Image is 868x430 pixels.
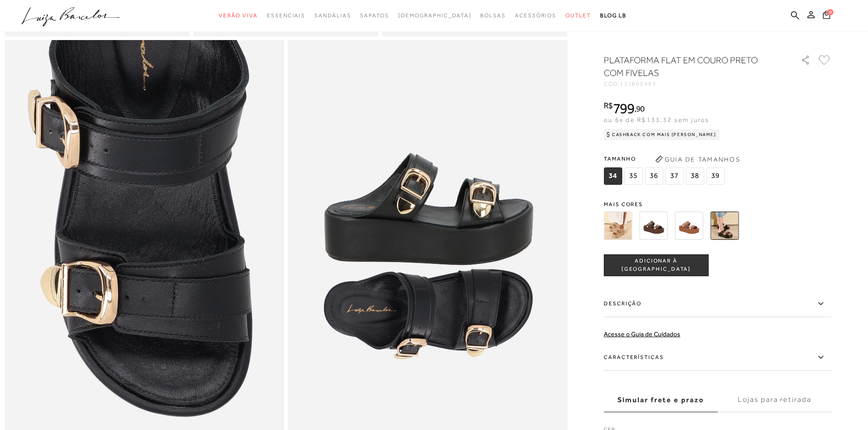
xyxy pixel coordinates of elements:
span: 35 [624,167,642,185]
span: 799 [613,100,634,116]
h1: PLATAFORMA FLAT EM COURO PRETO COM FIVELAS [604,54,775,79]
div: CÓD: [604,81,786,86]
span: 131800403 [620,81,657,87]
span: Essenciais [267,12,305,19]
span: Acessórios [515,12,556,19]
a: Acesse o Guia de Cuidados [604,330,680,338]
label: Simular frete e prazo [604,388,718,412]
span: [DEMOGRAPHIC_DATA] [398,12,472,19]
img: PLATAFORMA FLAT EM COURO CASTANHO COM FIVELAS [675,212,703,240]
i: R$ [604,101,613,110]
label: Características [604,344,832,371]
span: ou 6x de R$133,32 sem juros [604,116,709,123]
span: 37 [665,167,683,185]
span: Verão Viva [219,12,258,19]
a: categoryNavScreenReaderText [219,7,258,24]
button: ADICIONAR À [GEOGRAPHIC_DATA] [604,254,709,276]
img: PLATAFORMA FLAT EM COURO PRETO COM FIVELAS [710,212,739,240]
span: 0 [827,9,833,15]
a: noSubCategoriesText [398,7,472,24]
img: PLATAFORMA FLAT EM CAMURÇA BEGE FENDI COM FIVELAS [604,212,632,240]
img: PLATAFORMA FLAT EM COURO CAFÉ COM FIVELAS [639,212,668,240]
a: categoryNavScreenReaderText [360,7,389,24]
a: BLOG LB [600,7,627,24]
button: Guia de Tamanhos [652,152,743,167]
span: 34 [604,167,622,185]
span: Sapatos [360,12,389,19]
span: ADICIONAR À [GEOGRAPHIC_DATA] [604,258,708,273]
span: 36 [645,167,663,185]
a: categoryNavScreenReaderText [515,7,556,24]
a: categoryNavScreenReaderText [267,7,305,24]
button: 0 [820,10,833,22]
span: Sandálias [314,12,351,19]
a: categoryNavScreenReaderText [314,7,351,24]
a: categoryNavScreenReaderText [565,7,591,24]
span: 39 [706,167,724,185]
span: Tamanho [604,152,727,166]
span: 90 [636,104,645,113]
i: , [634,105,645,113]
span: Bolsas [480,12,506,19]
span: Outlet [565,12,591,19]
div: Cashback com Mais [PERSON_NAME] [604,129,720,140]
span: Mais cores [604,202,832,207]
label: Descrição [604,291,832,317]
a: categoryNavScreenReaderText [480,7,506,24]
span: 38 [686,167,704,185]
span: BLOG LB [600,12,627,19]
label: Lojas para retirada [718,388,832,412]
